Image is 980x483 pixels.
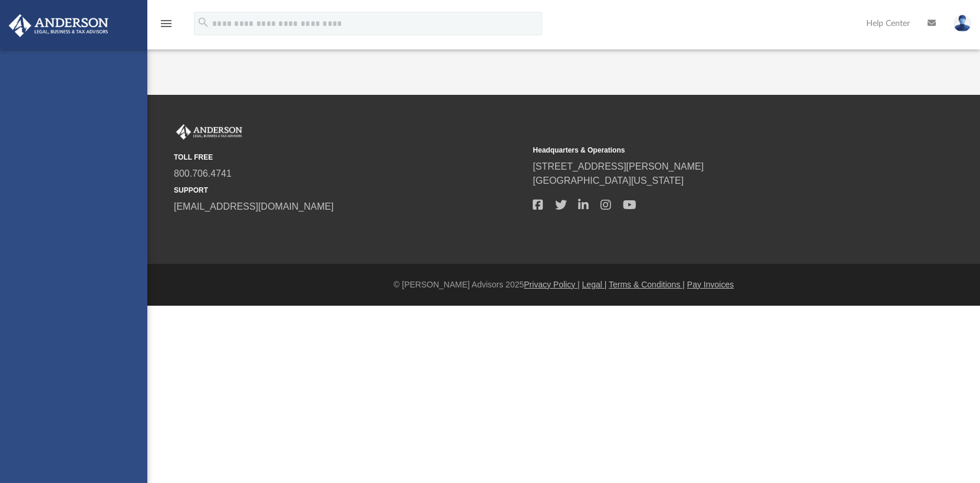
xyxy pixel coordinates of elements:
a: [STREET_ADDRESS][PERSON_NAME] [533,161,704,171]
i: search [197,16,210,29]
div: © [PERSON_NAME] Advisors 2025 [147,279,980,291]
img: Anderson Advisors Platinum Portal [5,14,112,37]
a: Terms & Conditions | [609,280,685,289]
a: Pay Invoices [687,280,734,289]
a: Legal | [582,280,607,289]
a: menu [159,22,173,31]
i: menu [159,16,173,31]
small: TOLL FREE [174,152,524,163]
a: [GEOGRAPHIC_DATA][US_STATE] [533,176,684,186]
a: Privacy Policy | [524,280,580,289]
small: Headquarters & Operations [533,145,883,156]
small: SUPPORT [174,185,524,196]
a: 800.706.4741 [174,168,232,178]
a: [EMAIL_ADDRESS][DOMAIN_NAME] [174,201,334,211]
img: User Pic [953,15,971,32]
img: Anderson Advisors Platinum Portal [174,124,245,140]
